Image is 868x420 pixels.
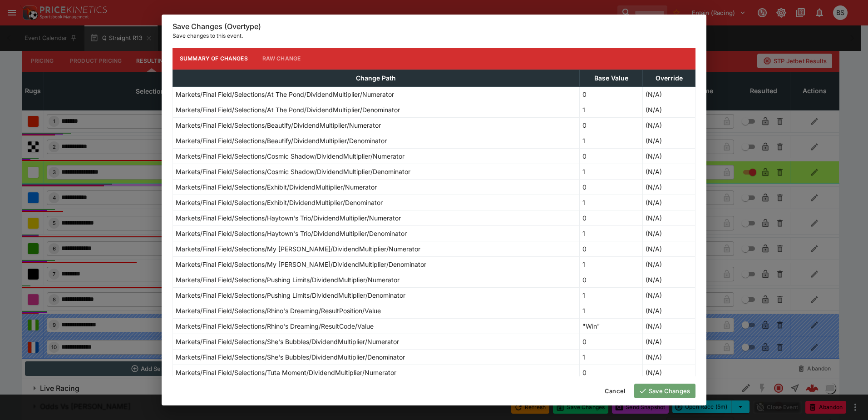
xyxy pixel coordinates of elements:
td: (N/A) [643,179,695,195]
td: 0 [579,117,643,133]
p: Markets/Final Field/Selections/Rhino's Dreaming/ResultPosition/Value [176,306,381,315]
td: 0 [579,179,643,195]
button: Save Changes [634,384,695,398]
p: Markets/Final Field/Selections/Pushing Limits/DividendMultiplier/Numerator [176,275,399,285]
td: (N/A) [643,102,695,117]
td: 1 [579,225,643,241]
p: Save changes to this event. [173,31,695,40]
td: 0 [579,148,643,164]
td: 1 [579,287,643,303]
p: Markets/Final Field/Selections/Haytown's Trio/DividendMultiplier/Numerator [176,213,401,223]
p: Markets/Final Field/Selections/Beautify/DividendMultiplier/Numerator [176,120,381,130]
td: 1 [579,303,643,318]
td: (N/A) [643,349,695,365]
p: Markets/Final Field/Selections/Exhibit/DividendMultiplier/Denominator [176,198,383,207]
td: 1 [579,133,643,148]
p: Markets/Final Field/Selections/My [PERSON_NAME]/DividendMultiplier/Denominator [176,260,426,269]
td: (N/A) [643,303,695,318]
td: 0 [579,334,643,349]
td: (N/A) [643,272,695,287]
td: 1 [579,195,643,210]
p: Markets/Final Field/Selections/At The Pond/DividendMultiplier/Numerator [176,90,394,99]
p: Markets/Final Field/Selections/Cosmic Shadow/DividendMultiplier/Denominator [176,167,410,176]
p: Markets/Final Field/Selections/She's Bubbles/DividendMultiplier/Denominator [176,352,405,362]
td: 0 [579,272,643,287]
p: Markets/Final Field/Selections/My [PERSON_NAME]/DividendMultiplier/Numerator [176,244,420,254]
td: (N/A) [643,210,695,225]
button: Summary of Changes [173,48,255,70]
td: "Win" [579,318,643,334]
th: Change Path [173,70,580,86]
td: 0 [579,365,643,380]
td: 1 [579,256,643,272]
td: 1 [579,102,643,117]
p: Markets/Final Field/Selections/Exhibit/DividendMultiplier/Numerator [176,182,377,192]
td: (N/A) [643,334,695,349]
p: Markets/Final Field/Selections/Tuta Moment/DividendMultiplier/Numerator [176,368,396,377]
td: (N/A) [643,195,695,210]
td: (N/A) [643,225,695,241]
td: 1 [579,164,643,179]
p: Markets/Final Field/Selections/Beautify/DividendMultiplier/Denominator [176,136,387,145]
td: 0 [579,86,643,102]
td: (N/A) [643,164,695,179]
td: 1 [579,349,643,365]
p: Markets/Final Field/Selections/Rhino's Dreaming/ResultCode/Value [176,321,374,331]
p: Markets/Final Field/Selections/Pushing Limits/DividendMultiplier/Denominator [176,290,405,300]
td: 0 [579,241,643,256]
td: (N/A) [643,287,695,303]
td: 0 [579,210,643,225]
td: (N/A) [643,117,695,133]
button: Cancel [599,384,631,398]
td: (N/A) [643,241,695,256]
td: (N/A) [643,256,695,272]
th: Base Value [579,70,643,86]
p: Markets/Final Field/Selections/She's Bubbles/DividendMultiplier/Numerator [176,337,399,346]
td: (N/A) [643,86,695,102]
td: (N/A) [643,133,695,148]
p: Markets/Final Field/Selections/Cosmic Shadow/DividendMultiplier/Numerator [176,151,404,161]
h6: Save Changes (Overtype) [173,22,695,31]
td: (N/A) [643,148,695,164]
p: Markets/Final Field/Selections/At The Pond/DividendMultiplier/Denominator [176,105,400,115]
button: Raw Change [255,48,308,70]
p: Markets/Final Field/Selections/Haytown's Trio/DividendMultiplier/Denominator [176,229,407,238]
th: Override [643,70,695,86]
td: (N/A) [643,318,695,334]
td: (N/A) [643,365,695,380]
